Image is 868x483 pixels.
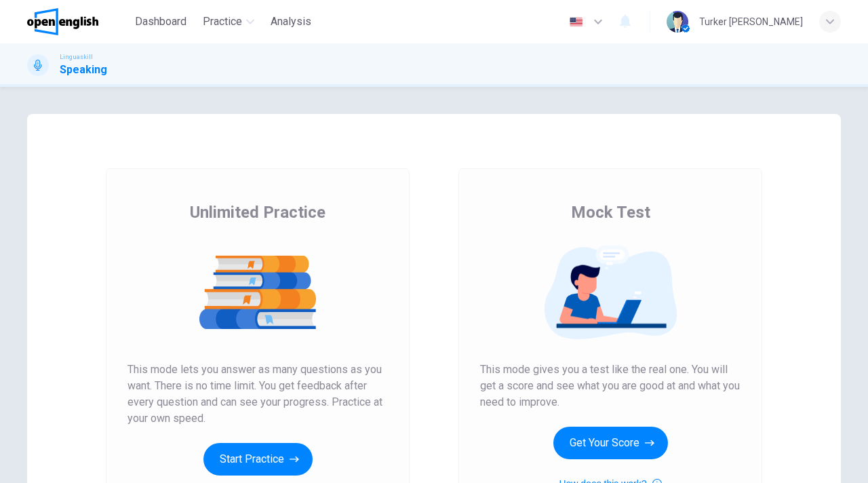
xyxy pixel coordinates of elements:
span: Linguaskill [60,52,93,62]
button: Analysis [265,9,317,34]
span: Unlimited Practice [190,201,325,223]
h1: Speaking [60,62,107,78]
a: OpenEnglish logo [27,8,130,35]
span: Dashboard [135,14,186,30]
button: Get Your Score [553,427,668,459]
img: en [568,17,585,27]
span: Practice [203,14,242,30]
div: Turker [PERSON_NAME] [699,14,803,30]
span: This mode gives you a test like the real one. You will get a score and see what you are good at a... [480,362,741,410]
button: Start Practice [203,443,313,476]
span: Analysis [271,14,311,30]
span: This mode lets you answer as many questions as you want. There is no time limit. You get feedback... [127,362,388,427]
img: OpenEnglish logo [27,8,98,35]
img: Profile picture [667,11,688,33]
button: Practice [197,9,260,34]
span: Mock Test [571,201,650,223]
button: Dashboard [130,9,192,34]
